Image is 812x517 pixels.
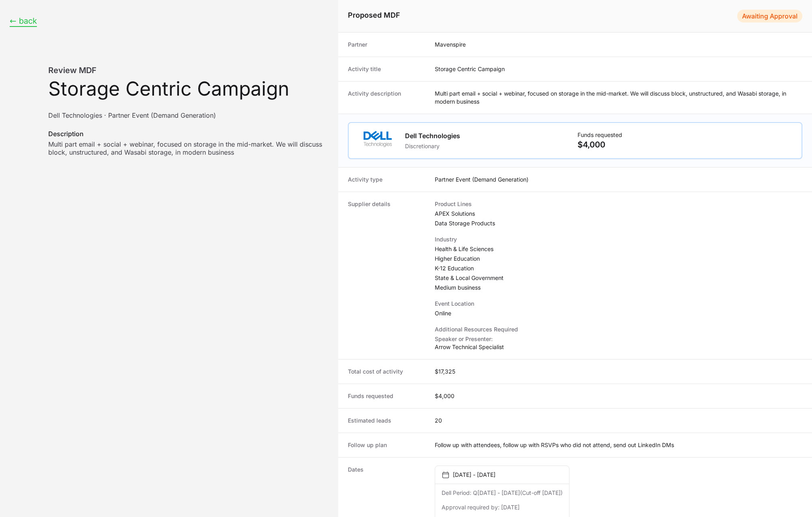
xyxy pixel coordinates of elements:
[453,471,495,479] p: [DATE] - [DATE]
[435,284,518,292] p: Medium business
[442,503,500,511] dt: Approval required by:
[435,176,528,184] dd: Partner Event (Demand Generation)
[435,325,518,333] dt: Additional Resources Required
[435,255,518,263] p: Higher Education
[435,41,466,49] dd: Mavenspire
[348,392,425,400] dt: Funds requested
[435,219,518,227] dd: Data Storage Products
[435,245,518,253] p: Health & Life Sciences
[435,274,518,282] p: State & Local Government
[348,65,425,73] dt: Activity title
[405,142,460,150] p: Discretionary
[435,368,455,376] dd: $17,325
[48,79,329,98] h3: Storage Centric Campaign
[48,65,329,76] h1: Review MDF
[737,12,802,20] span: Activity Status
[435,309,518,317] dd: Online
[405,131,460,141] h1: Dell Technologies
[435,65,505,73] dd: Storage Centric Campaign
[48,111,329,119] p: supplier name + activity name
[435,335,518,343] p: Speaker or Presenter:
[435,235,518,243] dt: Industry
[435,441,674,449] dd: Follow up with attendees, follow up with RSVPs who did not attend, send out LinkedIn DMs
[520,489,563,496] span: (Cut-off [DATE])
[358,131,397,147] img: Dell Technologies
[48,140,329,156] dd: Multi part email + social + webinar, focused on storage in the mid-market. We will discuss block,...
[501,503,520,511] dd: [DATE]
[10,16,37,26] button: ← back
[48,129,329,139] dt: Description
[435,392,454,400] dd: $4,000
[578,131,682,139] p: Funds requested
[348,368,425,376] dt: Total cost of activity
[435,200,518,208] dt: Product Lines
[348,41,425,49] dt: Partner
[348,200,425,351] dt: Supplier details
[473,489,563,497] dd: Q[DATE] - [DATE]
[435,264,518,272] p: K-12 Education
[348,176,425,184] dt: Activity type
[348,441,425,449] dt: Follow up plan
[578,139,682,150] p: $4,000
[435,300,518,308] dt: Event Location
[435,343,518,351] p: Arrow Technical Specialist
[435,417,442,425] dd: 20
[442,489,471,497] dt: Dell Period:
[435,210,518,218] dd: APEX Solutions
[348,90,425,106] dt: Activity description
[435,90,802,106] dd: Multi part email + social + webinar, focused on storage in the mid-market. We will discuss block,...
[348,10,400,22] h1: Proposed MDF
[348,417,425,425] dt: Estimated leads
